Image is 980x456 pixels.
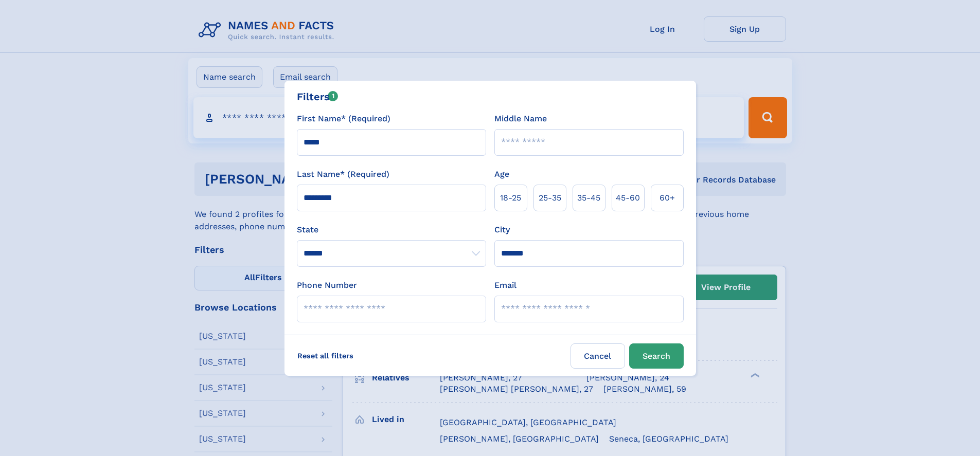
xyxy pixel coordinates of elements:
[297,168,389,180] label: Last Name* (Required)
[297,113,390,125] label: First Name* (Required)
[494,279,516,291] label: Email
[297,279,357,291] label: Phone Number
[539,192,561,204] span: 25‑35
[494,113,547,125] label: Middle Name
[571,343,625,369] label: Cancel
[660,192,675,204] span: 60+
[291,343,360,368] label: Reset all filters
[494,168,509,180] label: Age
[500,192,521,204] span: 18‑25
[494,224,510,236] label: City
[577,192,600,204] span: 35‑45
[616,192,640,204] span: 45‑60
[629,343,684,369] button: Search
[297,89,338,104] div: Filters
[297,224,486,236] label: State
